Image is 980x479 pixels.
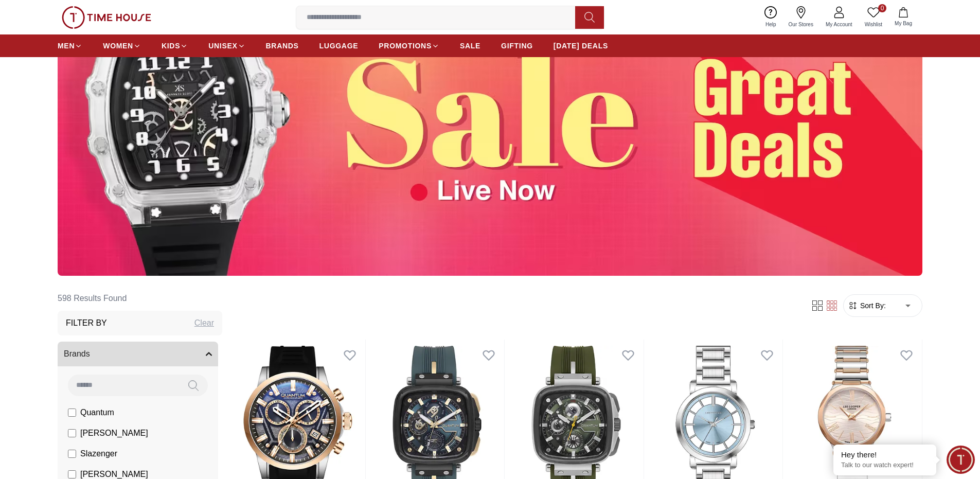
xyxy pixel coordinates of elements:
[890,20,916,27] span: My Bag
[501,41,533,51] span: GIFTING
[460,41,480,51] span: SALE
[80,427,148,439] span: [PERSON_NAME]
[888,5,918,29] button: My Bag
[379,37,439,55] a: PROMOTIONS
[194,317,214,329] div: Clear
[782,4,819,30] a: Our Stores
[66,317,107,329] h3: Filter By
[208,37,245,55] a: UNISEX
[848,300,886,311] button: Sort By:
[68,409,76,417] input: Quantum
[841,461,929,470] p: Talk to our watch expert!
[859,4,888,30] a: 0Wishlist
[58,342,218,366] button: Brands
[162,41,180,51] span: KIDS
[554,37,608,55] a: [DATE] DEALS
[501,37,533,55] a: GIFTING
[208,41,237,51] span: UNISEX
[103,37,141,55] a: WOMEN
[785,21,817,28] span: Our Stores
[68,470,76,478] input: [PERSON_NAME]
[62,6,151,29] img: ...
[266,37,299,55] a: BRANDS
[162,37,188,55] a: KIDS
[878,4,886,12] span: 0
[80,448,117,460] span: Slazenger
[319,41,359,51] span: LUGGAGE
[58,37,82,55] a: MEN
[947,446,975,474] div: Chat Widget
[58,286,222,311] h6: 598 Results Found
[759,4,782,30] a: Help
[68,429,76,437] input: [PERSON_NAME]
[460,37,480,55] a: SALE
[841,450,929,460] div: Hey there!
[858,300,886,311] span: Sort By:
[554,41,608,51] span: [DATE] DEALS
[103,41,133,51] span: WOMEN
[379,41,432,51] span: PROMOTIONS
[319,37,359,55] a: LUGGAGE
[64,348,90,360] span: Brands
[266,41,299,51] span: BRANDS
[822,21,857,28] span: My Account
[861,21,886,28] span: Wishlist
[58,41,75,51] span: MEN
[80,406,114,419] span: Quantum
[68,450,76,458] input: Slazenger
[761,21,780,28] span: Help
